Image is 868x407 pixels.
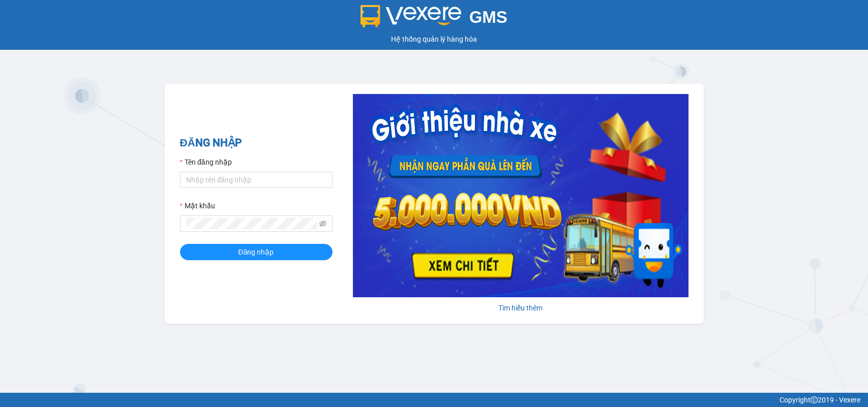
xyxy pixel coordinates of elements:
input: Tên đăng nhập [180,172,333,188]
label: Mật khẩu [180,200,215,211]
img: banner-0 [353,94,689,297]
span: GMS [469,8,507,26]
a: GMS [361,15,507,23]
div: Tìm hiểu thêm [353,302,689,314]
div: Copyright 2019 - Vexere [8,394,860,405]
label: Tên đăng nhập [180,156,232,168]
span: copyright [811,396,818,403]
div: Hệ thống quản lý hàng hóa [3,34,865,45]
h2: ĐĂNG NHẬP [180,135,333,151]
input: Mật khẩu [186,218,317,229]
button: Đăng nhập [180,244,333,260]
span: Đăng nhập [238,246,274,258]
img: logo 2 [361,5,461,27]
span: eye-invisible [319,220,326,227]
